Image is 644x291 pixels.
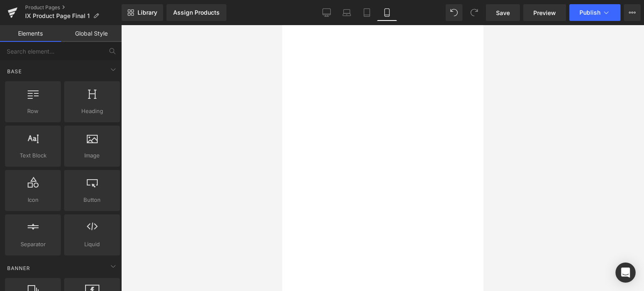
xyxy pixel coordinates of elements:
[569,4,621,21] button: Publish
[533,8,556,17] span: Preview
[446,4,462,21] button: Undo
[67,196,117,204] span: Button
[138,9,157,16] span: Library
[67,240,117,249] span: Liquid
[6,67,23,75] span: Base
[357,4,377,21] a: Tablet
[579,9,600,16] span: Publish
[615,263,636,283] div: Open Intercom Messenger
[624,4,641,21] button: More
[8,240,58,249] span: Separator
[337,4,357,21] a: Laptop
[173,9,220,16] div: Assign Products
[496,8,510,17] span: Save
[6,264,31,272] span: Banner
[25,13,90,19] span: IX Product Page Final 1
[67,151,117,160] span: Image
[61,25,122,42] a: Global Style
[523,4,566,21] a: Preview
[377,4,397,21] a: Mobile
[122,4,163,21] a: New Library
[466,4,483,21] button: Redo
[25,4,122,11] a: Product Pages
[67,107,117,116] span: Heading
[8,151,58,160] span: Text Block
[8,107,58,116] span: Row
[317,4,337,21] a: Desktop
[8,196,58,204] span: Icon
